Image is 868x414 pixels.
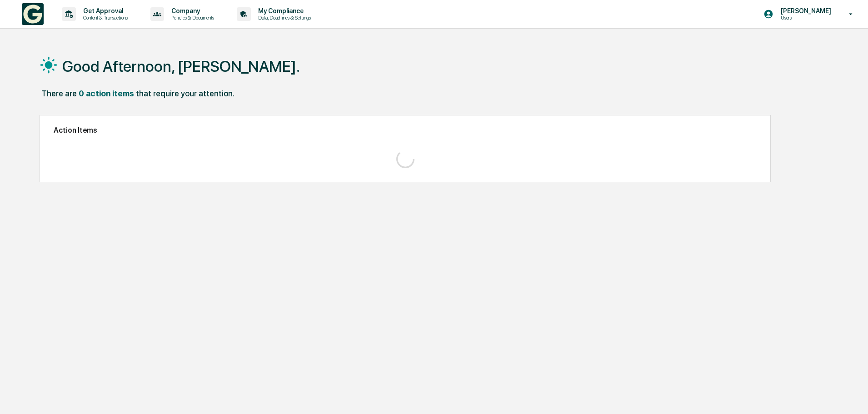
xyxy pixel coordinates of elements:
[54,126,757,135] h2: Action Items
[164,15,219,21] p: Policies & Documents
[251,7,315,15] p: My Compliance
[41,89,77,98] div: There are
[22,3,44,25] img: logo
[76,7,132,15] p: Get Approval
[62,57,300,75] h1: Good Afternoon, [PERSON_NAME].
[136,89,234,98] div: that require your attention.
[164,7,219,15] p: Company
[773,7,836,15] p: [PERSON_NAME]
[773,15,836,21] p: Users
[79,89,134,98] div: 0 action items
[76,15,132,21] p: Content & Transactions
[251,15,315,21] p: Data, Deadlines & Settings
